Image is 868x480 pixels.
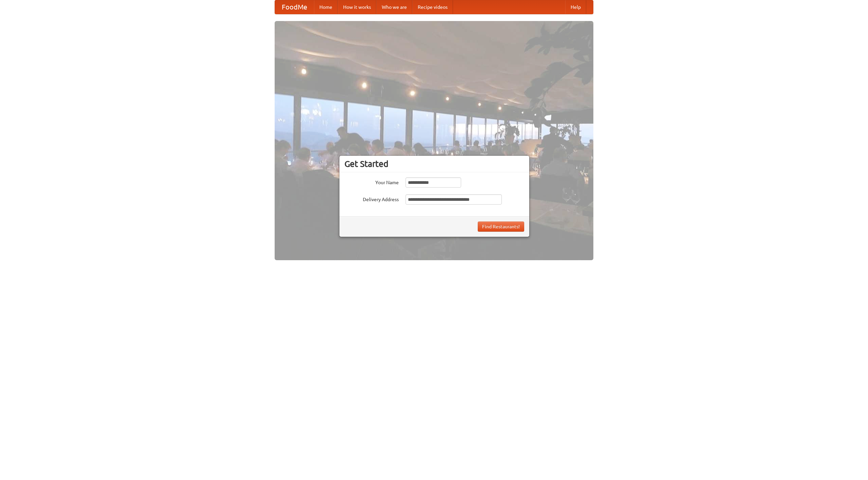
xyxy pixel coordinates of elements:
h3: Get Started [344,159,524,169]
a: Who we are [376,0,412,14]
a: Recipe videos [412,0,453,14]
a: How it works [338,0,376,14]
label: Delivery Address [344,194,399,203]
button: Find Restaurants! [478,222,524,232]
a: FoodMe [275,0,314,14]
a: Home [314,0,338,14]
a: Help [565,0,586,14]
label: Your Name [344,177,399,186]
